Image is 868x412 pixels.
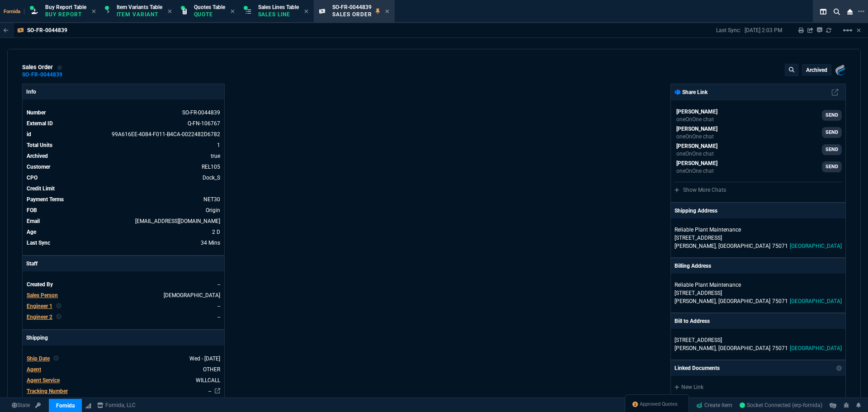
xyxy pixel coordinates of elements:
nx-icon: Close Tab [385,8,389,15]
p: oneOnOne chat [676,167,717,175]
nx-icon: Clear selected rep [56,313,61,321]
nx-icon: Back to Table [4,27,9,33]
span: Customer [27,164,50,170]
p: Buy Report [45,11,86,18]
span: [GEOGRAPHIC_DATA] [790,243,842,249]
span: 75071 [772,243,788,249]
a: SEND [822,110,842,121]
nx-icon: Split Panels [816,6,830,17]
span: Tracking Number [27,388,68,394]
p: [PERSON_NAME] [676,142,717,150]
span: VAHI [164,292,220,298]
span: 75071 [772,298,788,304]
a: msbcCompanyName [94,401,138,409]
span: Buy Report Table [45,4,86,10]
p: Bill to Address [675,317,710,325]
span: Last Sync [27,240,50,246]
a: API TOKEN [33,401,43,409]
nx-icon: Clear selected rep [56,302,61,310]
p: Reliable Plant Maintenance [675,281,761,289]
p: Item Variant [117,11,162,18]
a: michael.licea@fornida.com [675,159,842,175]
tr: undefined [26,280,221,289]
tr: undefined [26,184,221,193]
span: 8/28/25 => 2:03 PM [201,240,220,246]
span: -- [217,303,220,309]
span: [PERSON_NAME], [675,243,717,249]
p: oneOnOne chat [676,133,717,140]
a: -- [208,388,211,394]
a: Hide Workbench [857,27,861,34]
span: -- [217,314,220,320]
p: Sales Line [258,11,299,18]
span: See Marketplace Order [112,131,220,137]
span: External ID [27,120,53,127]
tr: undefined [26,291,221,300]
span: [GEOGRAPHIC_DATA] [790,345,842,351]
p: oneOnOne chat [676,116,717,123]
span: Number [27,109,46,116]
p: Reliable Plant Maintenance [675,226,761,234]
tr: scottf@rpmaint.net [26,217,221,226]
span: Sales Person [27,292,58,298]
tr: See Marketplace Order [26,130,221,139]
nx-icon: Close Workbench [844,6,856,17]
span: Archived [27,153,48,159]
span: [GEOGRAPHIC_DATA] [718,298,770,304]
p: Linked Documents [675,364,720,372]
span: 2025-08-27T00:00:00.000Z [189,355,220,362]
tr: undefined [26,173,221,182]
tr: undefined [26,162,221,171]
p: SO-FR-0044839 [27,27,67,34]
nx-icon: Close Tab [168,8,172,15]
tr: 8/26/25 => 7:00 PM [26,227,221,237]
a: Global State [9,401,33,409]
a: SO-FR-0044839 [22,74,62,76]
span: Origin [206,207,220,213]
tr: See Marketplace Order [26,119,221,128]
div: Add to Watchlist [57,64,63,71]
span: undefined [219,185,220,192]
tr: undefined [26,376,221,385]
span: Fornida [4,9,24,14]
p: [PERSON_NAME] [676,108,717,116]
p: [STREET_ADDRESS] [675,234,842,242]
a: 0J35MYOh-USaT_xlAACH [740,401,822,409]
span: Age [27,229,36,235]
p: Sales Order [332,11,372,18]
span: SO-FR-0044839 [332,4,372,10]
p: [STREET_ADDRESS] [675,336,842,344]
tr: undefined [26,387,221,396]
p: Share Link [675,88,708,96]
span: 8/26/25 => 7:00 PM [212,229,220,235]
nx-icon: Search [830,6,844,17]
span: CPO [27,175,38,181]
span: Engineer 1 [27,303,52,309]
a: REL105 [202,164,220,170]
span: NET30 [203,196,220,203]
p: Last Sync: [716,27,745,34]
nx-icon: Close Tab [231,8,235,15]
span: [GEOGRAPHIC_DATA] [718,243,770,249]
span: [GEOGRAPHIC_DATA] [718,345,770,351]
p: oneOnOne chat [676,150,717,157]
span: id [27,131,31,137]
span: scottf@rpmaint.net [135,218,220,224]
a: See Marketplace Order [188,120,220,127]
span: Engineer 2 [27,314,52,320]
tr: undefined [26,206,221,215]
p: Staff [23,256,224,271]
nx-icon: Open New Tab [858,7,864,16]
span: 75071 [772,345,788,351]
a: Show More Chats [675,187,726,193]
span: Sales Lines Table [258,4,299,10]
span: See Marketplace Order [182,109,220,116]
span: Email [27,218,40,224]
span: WILLCALL [196,377,220,384]
span: OTHER [203,366,220,373]
tr: undefined [26,365,221,374]
tr: undefined [26,141,221,150]
span: Ship Date [27,355,50,362]
nx-icon: Close Tab [304,8,308,15]
span: Credit Limit [27,185,55,192]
